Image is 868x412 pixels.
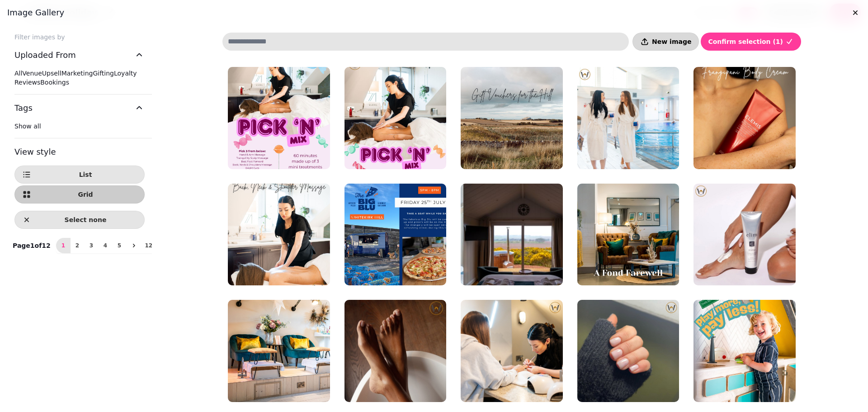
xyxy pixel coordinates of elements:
span: Select none [34,217,137,223]
img: treatment of the month (9).png [344,67,447,169]
img: Email banner (6).png [461,184,563,286]
span: Venue [22,70,42,77]
span: All [14,70,22,77]
button: Grid [14,185,145,204]
button: 12 [142,238,156,253]
button: 5 [112,238,127,253]
button: 1 [56,238,71,253]
span: 12 [145,243,152,248]
button: List [14,166,145,184]
img: Treatment of the month (8).png [228,184,330,286]
img: BIG BLUE PIZZA (55).png [344,184,447,286]
span: Show all [14,123,41,130]
span: 5 [116,243,123,248]
img: main grid.png [693,300,796,402]
img: SOCIAL MEDIA GRID (3).png [344,300,447,402]
div: Uploaded From [14,69,145,94]
img: SOCIAL MEDIA GRID (6).png [693,184,796,286]
button: 3 [84,238,99,253]
label: Filter images by [7,33,152,42]
span: 4 [102,243,109,248]
img: BIG BLUE PIZZA (31).png [228,300,330,402]
span: Grid [34,191,137,198]
span: Marketing [61,70,93,77]
button: Confirm selection (1) [701,33,801,51]
span: Confirm selection ( 1 ) [708,38,783,45]
button: New image [632,33,699,51]
span: New image [652,38,691,45]
button: Tags [14,95,145,122]
span: 1 [60,243,67,248]
nav: Pagination [56,238,156,253]
button: next [126,238,142,253]
p: Page 1 of 12 [9,241,54,250]
img: Lodge guest Spa treatment.png [228,67,330,169]
span: Bookings [40,79,69,86]
span: 3 [88,243,95,248]
span: 2 [74,243,81,248]
h3: Image gallery [7,7,861,18]
img: BIG BLUE PIZZA (21).png [461,67,563,169]
img: SOCIAL MEDIA GRID (7).png [577,67,679,169]
button: Select none [14,211,145,229]
span: Gifting [93,70,114,77]
h3: View style [14,146,145,158]
button: Uploaded From [14,42,145,69]
span: List [34,171,137,178]
span: Upsell [42,70,61,77]
img: product of the month (8).png [693,67,796,169]
div: Tags [14,122,145,138]
span: Reviews [14,79,40,86]
img: BIG BLUE PIZZA (45).png [577,184,679,286]
img: SOCIAL MEDIA GRID (5).png [461,300,563,402]
button: 4 [98,238,113,253]
span: Loyalty [114,70,137,77]
button: 2 [70,238,85,253]
img: SOCIAL MEDIA GRID (4).png [577,300,679,402]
